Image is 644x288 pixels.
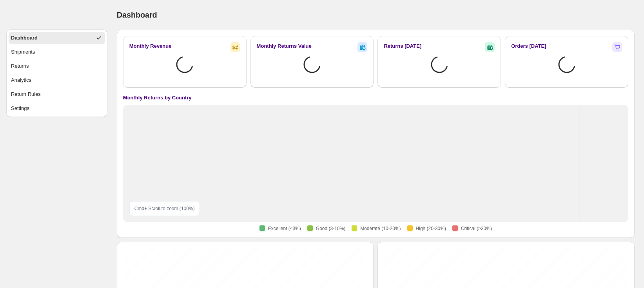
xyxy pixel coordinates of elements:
span: Dashboard [117,11,157,19]
h2: Returns [DATE] [384,42,421,50]
div: Cmd + Scroll to zoom ( 100 %) [129,201,200,216]
h2: Monthly Revenue [129,42,172,50]
h4: Monthly Returns by Country [123,94,192,102]
h2: Monthly Returns Value [257,42,312,50]
span: Critical (>30%) [461,225,492,232]
button: Shipments [9,46,105,58]
div: Settings [11,104,29,112]
div: Shipments [11,48,35,56]
button: Analytics [9,74,105,86]
div: Analytics [11,76,31,84]
h2: Orders [DATE] [511,42,546,50]
span: Good (3-10%) [316,225,345,232]
span: High (20-30%) [416,225,446,232]
button: Returns [9,60,105,72]
span: Moderate (10-20%) [360,225,401,232]
div: Dashboard [11,34,38,42]
button: Return Rules [9,88,105,101]
div: Return Rules [11,90,41,98]
div: Returns [11,62,29,70]
button: Dashboard [9,32,105,44]
button: Settings [9,102,105,115]
span: Excellent (≤3%) [268,225,301,232]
